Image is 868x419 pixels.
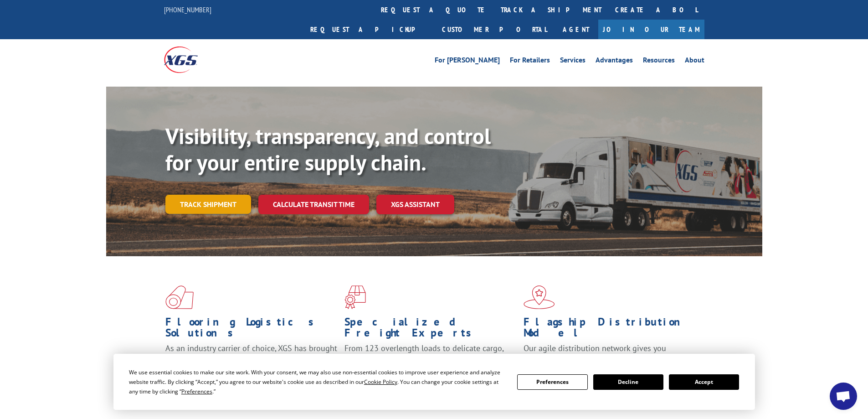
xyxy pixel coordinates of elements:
a: Resources [643,57,675,67]
img: xgs-icon-total-supply-chain-intelligence-red [165,285,194,309]
button: Accept [669,374,739,390]
button: Decline [593,374,663,390]
a: Services [560,57,586,67]
img: xgs-icon-focused-on-flooring-red [344,285,366,309]
span: Preferences [181,388,212,395]
a: Open chat [830,383,857,410]
a: For Retailers [510,57,550,67]
a: For [PERSON_NAME] [435,57,500,67]
h1: Flooring Logistics Solutions [165,316,338,343]
button: Preferences [517,374,587,390]
span: Cookie Policy [364,378,397,386]
a: About [685,57,704,67]
p: From 123 overlength loads to delicate cargo, our experienced staff knows the best way to move you... [344,343,517,383]
a: Join Our Team [598,20,704,39]
div: Cookie Consent Prompt [113,354,755,410]
a: Request a pickup [303,20,435,39]
a: [PHONE_NUMBER] [164,5,211,14]
b: Visibility, transparency, and control for your entire supply chain. [165,122,491,176]
span: Our agile distribution network gives you nationwide inventory management on demand. [524,343,691,364]
div: We use essential cookies to make our site work. With your consent, we may also use non-essential ... [129,367,506,396]
h1: Specialized Freight Experts [344,316,517,343]
a: Agent [554,20,598,39]
a: Calculate transit time [258,195,369,214]
span: As an industry carrier of choice, XGS has brought innovation and dedication to flooring logistics... [165,343,337,375]
h1: Flagship Distribution Model [524,316,696,343]
a: Track shipment [165,195,251,214]
a: Advantages [596,57,633,67]
a: XGS ASSISTANT [376,195,454,214]
img: xgs-icon-flagship-distribution-model-red [524,285,555,309]
a: Customer Portal [435,20,554,39]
